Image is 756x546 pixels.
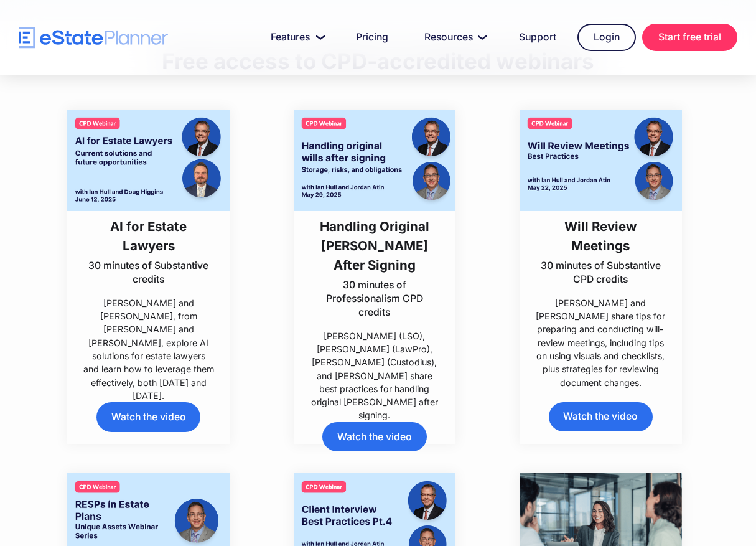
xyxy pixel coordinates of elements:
[294,110,456,422] a: Handling Original [PERSON_NAME] After Signing30 minutes of Professionalism CPD credits[PERSON_NAM...
[341,25,403,50] a: Pricing
[96,402,200,431] a: Watch the video
[520,110,682,389] a: Will Review Meetings30 minutes of Substantive CPD credits[PERSON_NAME] and [PERSON_NAME] share ti...
[309,278,440,319] p: 30 minutes of Professionalism CPD credits
[83,217,214,256] h3: AI for Estate Lawyers
[535,217,666,256] h3: Will Review Meetings
[535,296,666,389] p: [PERSON_NAME] and [PERSON_NAME] share tips for preparing and conducting will-review meetings, inc...
[642,24,737,51] a: Start free trial
[256,25,335,50] a: Features
[309,217,440,275] h3: Handling Original [PERSON_NAME] After Signing
[577,24,636,51] a: Login
[322,422,426,451] a: Watch the video
[83,296,214,402] p: [PERSON_NAME] and [PERSON_NAME], from [PERSON_NAME] and [PERSON_NAME], explore AI solutions for e...
[83,259,214,286] p: 30 minutes of Substantive credits
[67,110,230,402] a: AI for Estate Lawyers30 minutes of Substantive credits[PERSON_NAME] and [PERSON_NAME], from [PERS...
[504,25,571,50] a: Support
[409,25,498,50] a: Resources
[19,27,168,49] a: home
[309,329,440,422] p: [PERSON_NAME] (LSO), [PERSON_NAME] (LawPro), [PERSON_NAME] (Custodius), and [PERSON_NAME] share b...
[549,402,653,431] a: Watch the video
[535,259,666,286] p: 30 minutes of Substantive CPD credits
